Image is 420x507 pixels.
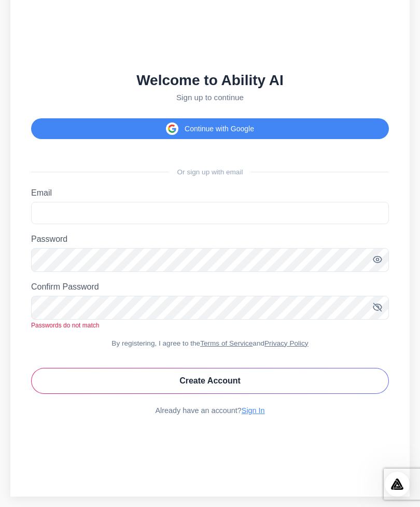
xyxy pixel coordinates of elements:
[200,339,253,347] a: Terms of Service
[31,72,389,89] h2: Welcome to Ability AI
[372,254,383,266] button: Toggle password visibility
[31,406,389,415] div: Already have an account?
[264,339,309,347] a: Privacy Policy
[31,93,389,102] p: Sign up to continue
[31,235,389,244] label: Password
[31,282,389,292] label: Confirm Password
[372,302,383,312] button: Toggle password visibility
[31,188,389,198] label: Email
[31,322,389,329] div: Passwords do not match
[242,406,265,415] a: Sign In
[31,168,389,176] div: Or sign up with email
[385,472,410,497] iframe: Intercom live chat
[31,368,389,394] button: Create Account
[31,339,389,347] div: By registering, I agree to the and
[31,118,389,139] button: Continue with Google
